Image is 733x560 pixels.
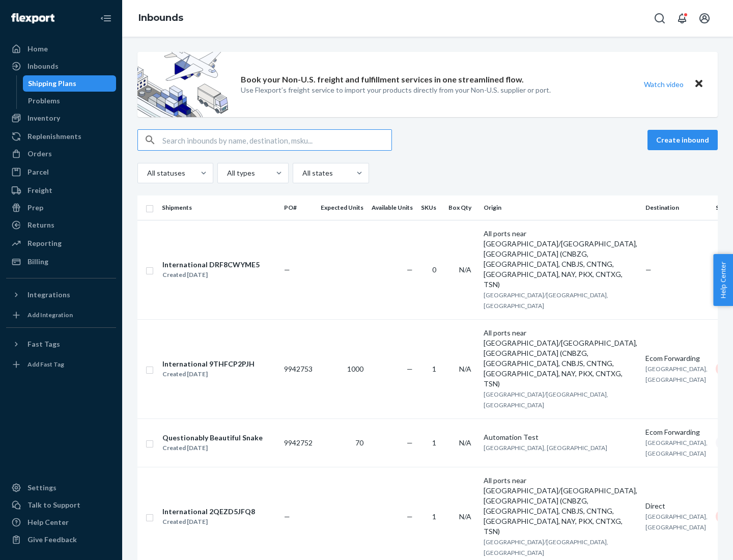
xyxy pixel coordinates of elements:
[484,229,637,290] div: All ports near [GEOGRAPHIC_DATA]/[GEOGRAPHIC_DATA], [GEOGRAPHIC_DATA] (CNBZG, [GEOGRAPHIC_DATA], ...
[27,149,52,159] div: Orders
[637,77,690,92] button: Watch video
[27,483,57,493] div: Settings
[459,365,471,373] span: N/A
[6,307,116,323] a: Add Integration
[27,360,64,369] div: Add Fast Tag
[484,390,608,409] span: [GEOGRAPHIC_DATA]/[GEOGRAPHIC_DATA], [GEOGRAPHIC_DATA]
[6,254,116,270] a: Billing
[6,146,116,162] a: Orders
[6,356,116,373] a: Add Fast Tag
[28,96,60,106] div: Problems
[692,77,706,92] button: Close
[23,93,117,109] a: Problems
[27,339,60,349] div: Fast Tags
[6,200,116,216] a: Prep
[713,254,733,306] button: Help Center
[6,110,116,126] a: Inventory
[226,168,227,178] input: All types
[480,195,641,220] th: Origin
[162,369,255,379] div: Created [DATE]
[6,531,116,548] button: Give Feedback
[6,128,116,145] a: Replenishments
[241,74,524,86] p: Book your Non-U.S. freight and fulfillment services in one streamlined flow.
[444,195,480,220] th: Box Qty
[27,517,69,527] div: Help Center
[417,195,444,220] th: SKUs
[6,182,116,199] a: Freight
[6,217,116,233] a: Returns
[484,291,608,310] span: [GEOGRAPHIC_DATA]/[GEOGRAPHIC_DATA], [GEOGRAPHIC_DATA]
[645,353,708,363] div: Ecom Forwarding
[280,319,317,418] td: 9942753
[284,512,290,521] span: —
[368,195,417,220] th: Available Units
[432,265,436,274] span: 0
[27,167,49,177] div: Parcel
[6,480,116,496] a: Settings
[27,257,48,267] div: Billing
[138,12,183,23] a: Inbounds
[241,85,551,95] p: Use Flexport’s freight service to import your products directly from your Non-U.S. supplier or port.
[645,365,708,383] span: [GEOGRAPHIC_DATA], [GEOGRAPHIC_DATA]
[641,195,712,220] th: Destination
[6,336,116,352] button: Fast Tags
[27,61,59,71] div: Inbounds
[407,365,413,373] span: —
[158,195,280,220] th: Shipments
[27,290,70,300] div: Integrations
[27,500,80,510] div: Talk to Support
[645,427,708,437] div: Ecom Forwarding
[27,238,62,248] div: Reporting
[6,497,116,513] a: Talk to Support
[27,131,81,142] div: Replenishments
[27,203,43,213] div: Prep
[23,75,117,92] a: Shipping Plans
[645,513,708,531] span: [GEOGRAPHIC_DATA], [GEOGRAPHIC_DATA]
[432,365,436,373] span: 1
[27,535,77,545] div: Give Feedback
[647,130,718,150] button: Create inbound
[484,432,637,442] div: Automation Test
[645,439,708,457] span: [GEOGRAPHIC_DATA], [GEOGRAPHIC_DATA]
[432,512,436,521] span: 1
[484,328,637,389] div: All ports near [GEOGRAPHIC_DATA]/[GEOGRAPHIC_DATA], [GEOGRAPHIC_DATA] (CNBZG, [GEOGRAPHIC_DATA], ...
[162,507,255,517] div: International 2QEZD5JFQ8
[280,195,317,220] th: PO#
[301,168,302,178] input: All states
[672,8,692,29] button: Open notifications
[162,359,255,369] div: International 9THFCP2PJH
[317,195,368,220] th: Expected Units
[284,265,290,274] span: —
[11,13,54,23] img: Flexport logo
[650,8,670,29] button: Open Search Box
[6,164,116,180] a: Parcel
[459,512,471,521] span: N/A
[162,260,260,270] div: International DRF8CWYME5
[355,438,363,447] span: 70
[27,113,60,123] div: Inventory
[96,8,116,29] button: Close Navigation
[407,512,413,521] span: —
[432,438,436,447] span: 1
[645,265,652,274] span: —
[27,220,54,230] div: Returns
[6,41,116,57] a: Home
[27,44,48,54] div: Home
[484,475,637,537] div: All ports near [GEOGRAPHIC_DATA]/[GEOGRAPHIC_DATA], [GEOGRAPHIC_DATA] (CNBZG, [GEOGRAPHIC_DATA], ...
[6,287,116,303] button: Integrations
[28,78,76,89] div: Shipping Plans
[6,58,116,74] a: Inbounds
[162,130,391,150] input: Search inbounds by name, destination, msku...
[645,501,708,511] div: Direct
[27,185,52,195] div: Freight
[459,438,471,447] span: N/A
[280,418,317,467] td: 9942752
[6,514,116,530] a: Help Center
[694,8,715,29] button: Open account menu
[162,270,260,280] div: Created [DATE]
[347,365,363,373] span: 1000
[484,538,608,556] span: [GEOGRAPHIC_DATA]/[GEOGRAPHIC_DATA], [GEOGRAPHIC_DATA]
[146,168,147,178] input: All statuses
[484,444,607,452] span: [GEOGRAPHIC_DATA], [GEOGRAPHIC_DATA]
